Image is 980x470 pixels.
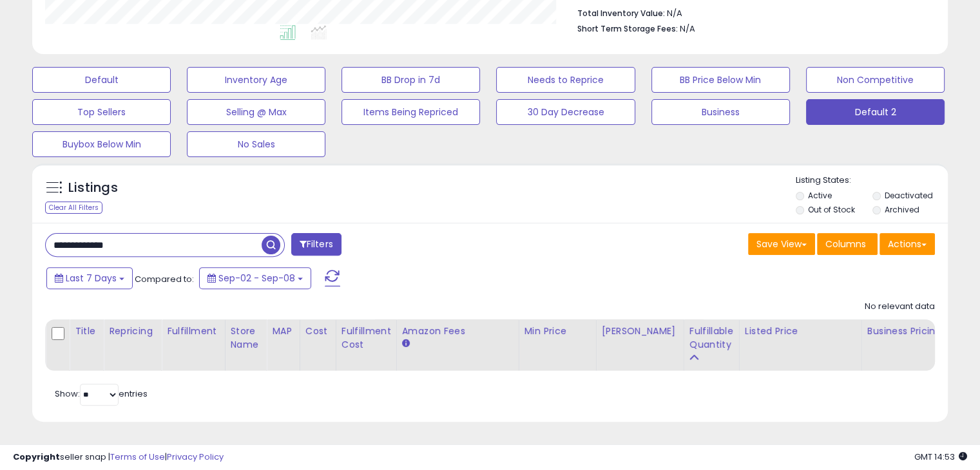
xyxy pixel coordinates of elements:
[914,451,967,463] span: 2025-09-16 14:53 GMT
[748,233,815,255] button: Save View
[305,324,331,338] div: Cost
[884,190,932,201] label: Deactivated
[272,324,294,338] div: MAP
[66,272,117,285] span: Last 7 Days
[13,451,224,464] div: seller snap | |
[496,99,635,125] button: 30 Day Decrease
[879,233,935,255] button: Actions
[817,233,878,255] button: Columns
[55,388,148,400] span: Show: entries
[32,131,171,157] button: Buybox Below Min
[524,324,591,338] div: Min Price
[496,67,635,93] button: Needs to Reprice
[32,99,171,125] button: Top Sellers
[806,67,945,93] button: Non Competitive
[341,99,480,125] button: Items Being Repriced
[68,179,118,197] h5: Listings
[577,5,925,20] li: N/A
[341,67,480,93] button: BB Drop in 7d
[402,338,410,350] small: Amazon Fees.
[577,23,678,34] b: Short Term Storage Fees:
[109,324,156,338] div: Repricing
[187,131,325,157] button: No Sales
[135,273,194,285] span: Compared to:
[865,301,935,313] div: No relevant data
[602,324,678,338] div: [PERSON_NAME]
[187,99,325,125] button: Selling @ Max
[291,233,341,256] button: Filters
[13,451,60,463] strong: Copyright
[808,190,832,201] label: Active
[806,99,945,125] button: Default 2
[199,267,311,289] button: Sep-02 - Sep-08
[796,174,948,187] p: Listing States:
[187,67,325,93] button: Inventory Age
[884,204,919,215] label: Archived
[651,99,790,125] button: Business
[46,267,133,289] button: Last 7 Days
[680,23,695,35] span: N/A
[45,202,102,214] div: Clear All Filters
[32,67,171,93] button: Default
[341,324,391,352] div: Fulfillment Cost
[808,204,855,215] label: Out of Stock
[218,272,295,285] span: Sep-02 - Sep-08
[167,451,224,463] a: Privacy Policy
[402,324,514,338] div: Amazon Fees
[745,324,856,338] div: Listed Price
[577,8,665,19] b: Total Inventory Value:
[651,67,790,93] button: BB Price Below Min
[689,324,734,352] div: Fulfillable Quantity
[825,238,866,250] span: Columns
[110,451,165,463] a: Terms of Use
[231,324,262,352] div: Store Name
[167,324,219,338] div: Fulfillment
[75,324,98,338] div: Title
